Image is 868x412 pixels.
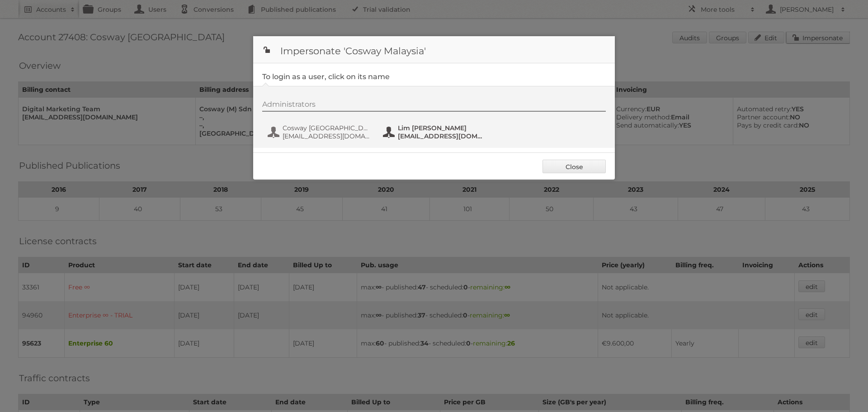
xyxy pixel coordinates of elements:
button: Lim [PERSON_NAME] [EMAIL_ADDRESS][DOMAIN_NAME] [382,123,488,141]
span: [EMAIL_ADDRESS][DOMAIN_NAME] [398,132,486,140]
legend: To login as a user, click on its name [262,72,390,81]
button: Cosway [GEOGRAPHIC_DATA] [EMAIL_ADDRESS][DOMAIN_NAME] [267,123,373,141]
h1: Impersonate 'Cosway Malaysia' [253,36,615,63]
span: Cosway [GEOGRAPHIC_DATA] [283,124,370,132]
span: Lim [PERSON_NAME] [398,124,486,132]
div: Administrators [262,100,606,112]
a: Close [542,160,606,173]
span: [EMAIL_ADDRESS][DOMAIN_NAME] [283,132,370,140]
